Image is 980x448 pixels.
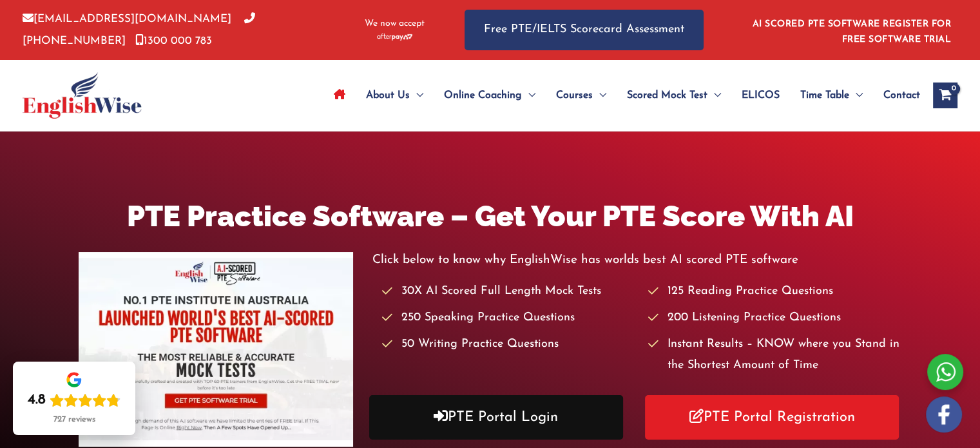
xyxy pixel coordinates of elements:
a: Free PTE/IELTS Scorecard Assessment [465,10,704,50]
a: 1300 000 783 [135,35,212,46]
li: 200 Listening Practice Questions [648,307,901,329]
a: [EMAIL_ADDRESS][DOMAIN_NAME] [23,14,231,24]
span: Menu Toggle [522,73,535,118]
span: Menu Toggle [849,73,863,118]
span: Scored Mock Test [627,73,707,118]
li: Instant Results – KNOW where you Stand in the Shortest Amount of Time [648,334,901,377]
li: 125 Reading Practice Questions [648,281,901,302]
a: [PHONE_NUMBER] [23,14,255,46]
span: About Us [366,73,410,118]
a: CoursesMenu Toggle [546,73,617,118]
li: 30X AI Scored Full Length Mock Tests [382,281,636,302]
span: Contact [883,73,920,118]
img: white-facebook.png [926,396,962,433]
aside: Header Widget 1 [745,9,957,51]
a: PTE Portal Registration [645,395,899,440]
a: View Shopping Cart, empty [933,83,957,108]
nav: Site Navigation: Main Menu [323,73,920,118]
span: Time Table [800,73,849,118]
span: We now accept [365,17,425,30]
li: 250 Speaking Practice Questions [382,307,636,329]
div: 4.8 [28,391,46,409]
span: Online Coaching [444,73,522,118]
img: pte-institute-main [79,252,353,447]
h1: PTE Practice Software – Get Your PTE Score With AI [79,196,902,237]
a: AI SCORED PTE SOFTWARE REGISTER FOR FREE SOFTWARE TRIAL [753,19,952,44]
div: Rating: 4.8 out of 5 [28,391,120,409]
p: Click below to know why EnglishWise has worlds best AI scored PTE software [372,249,902,271]
span: Menu Toggle [707,73,721,118]
span: Menu Toggle [593,73,606,118]
div: 727 reviews [53,414,95,425]
a: ELICOS [731,73,790,118]
a: About UsMenu Toggle [356,73,434,118]
a: Contact [873,73,920,118]
a: Scored Mock TestMenu Toggle [617,73,731,118]
span: Courses [556,73,593,118]
img: cropped-ew-logo [23,72,142,119]
a: Time TableMenu Toggle [790,73,873,118]
li: 50 Writing Practice Questions [382,334,636,355]
span: Menu Toggle [410,73,423,118]
a: Online CoachingMenu Toggle [434,73,546,118]
a: PTE Portal Login [369,395,623,440]
span: ELICOS [742,73,780,118]
img: Afterpay-Logo [377,34,412,41]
